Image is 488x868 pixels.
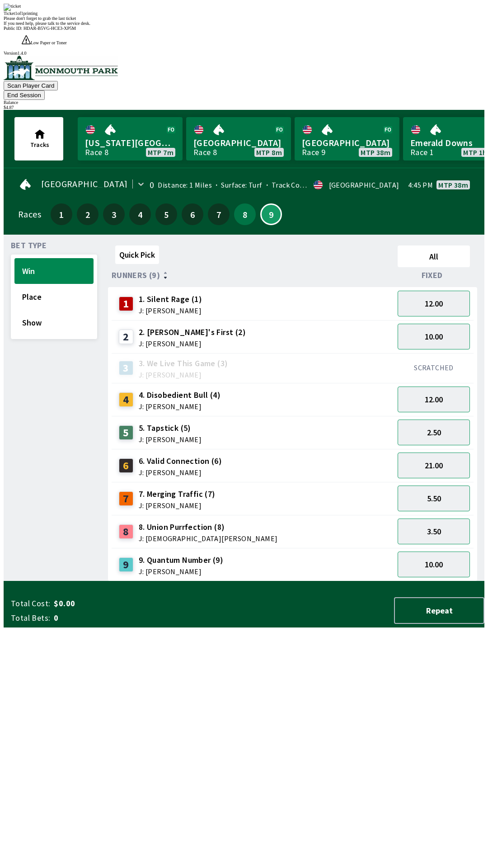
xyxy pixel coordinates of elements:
div: 2 [119,330,133,344]
button: 10.00 [398,552,470,577]
span: J: [PERSON_NAME] [139,340,246,347]
span: [US_STATE][GEOGRAPHIC_DATA] [85,137,175,149]
span: 10.00 [425,331,443,342]
span: 10.00 [425,559,443,570]
div: Races [18,211,41,218]
span: 1 [53,211,70,217]
div: Race 9 [302,149,325,156]
span: 2 [79,211,96,217]
span: J: [PERSON_NAME] [139,307,202,314]
div: Race 1 [410,149,434,156]
div: 8 [119,524,133,539]
button: Win [14,258,94,284]
div: Race 8 [85,149,108,156]
span: 3. We Live This Game (3) [139,358,228,369]
button: Repeat [394,597,484,624]
div: 3 [119,361,133,375]
span: MTP 38m [361,149,390,156]
span: 12.00 [425,394,443,405]
div: Ticket 1 of 1 printing [4,11,484,16]
span: MTP 8m [256,149,282,156]
span: 9. Quantum Number (9) [139,554,223,566]
span: 2. [PERSON_NAME]'s First (2) [139,326,246,338]
div: SCRATCHED [398,363,470,372]
button: 3 [103,203,125,225]
span: MTP 7m [148,149,174,156]
div: 0 [150,181,154,189]
span: J: [PERSON_NAME] [139,403,221,410]
span: 21.00 [425,460,443,471]
span: 8. Union Purrfection (8) [139,521,278,533]
div: 6 [119,458,133,473]
span: Fixed [422,272,443,279]
div: Race 8 [193,149,217,156]
span: Show [22,317,86,328]
span: 4:45 PM [408,181,433,189]
span: J: [PERSON_NAME] [139,371,228,378]
a: [US_STATE][GEOGRAPHIC_DATA]Race 8MTP 7m [78,117,183,160]
div: Balance [4,100,484,105]
button: 8 [234,203,256,225]
span: 5. Tapstick (5) [139,422,202,434]
button: 6 [182,203,203,225]
span: Tracks [30,141,49,149]
span: 3.50 [427,526,441,537]
span: [GEOGRAPHIC_DATA] [41,180,128,188]
div: 4 [119,392,133,407]
a: [GEOGRAPHIC_DATA]Race 9MTP 38m [295,117,399,160]
span: J: [DEMOGRAPHIC_DATA][PERSON_NAME] [139,535,278,542]
button: 10.00 [398,324,470,349]
span: Surface: Turf [212,180,263,189]
div: 1 [119,297,133,311]
span: Distance: 1 Miles [158,180,212,189]
button: Scan Player Card [4,81,58,90]
div: $ 4.87 [4,105,484,110]
span: [GEOGRAPHIC_DATA] [302,137,392,149]
div: Fixed [394,271,474,280]
button: 21.00 [398,453,470,478]
button: Show [14,310,94,335]
span: 7. Merging Traffic (7) [139,488,216,500]
div: Please don't forget to grab the last ticket [4,16,484,21]
button: 5.50 [398,486,470,511]
span: Track Condition: Firm [263,180,342,189]
div: Version 1.4.0 [4,51,484,56]
a: [GEOGRAPHIC_DATA]Race 8MTP 8m [186,117,291,160]
span: 0 [54,613,196,623]
img: venue logo [4,56,118,80]
span: 5.50 [427,493,441,504]
span: Bet Type [11,242,47,249]
span: Runners (9) [112,272,160,279]
div: Runners (9) [112,271,394,280]
span: MTP 38m [438,181,468,189]
span: Repeat [402,605,476,616]
span: All [402,251,466,262]
span: Place [22,292,86,302]
span: J: [PERSON_NAME] [139,436,202,443]
span: 12.00 [425,298,443,309]
div: [GEOGRAPHIC_DATA] [329,181,399,189]
span: 6 [184,211,201,217]
div: 9 [119,557,133,572]
div: 5 [119,425,133,440]
span: HDAR-B5VG-HCE3-XP5M [23,26,76,31]
span: J: [PERSON_NAME] [139,502,216,509]
button: 2 [77,203,99,225]
span: 8 [236,211,253,217]
button: 3.50 [398,519,470,544]
span: 9 [263,212,279,217]
button: Tracks [14,117,63,160]
span: Low Paper or Toner [31,40,67,45]
span: Total Cost: [11,598,50,609]
button: 12.00 [398,387,470,412]
img: ticket [4,4,21,11]
div: 7 [119,491,133,506]
span: Quick Pick [119,250,155,260]
button: 12.00 [398,291,470,316]
button: 7 [208,203,230,225]
span: 3 [105,211,122,217]
span: [GEOGRAPHIC_DATA] [193,137,284,149]
button: 5 [155,203,177,225]
span: 4. Disobedient Bull (4) [139,389,221,401]
div: Public ID: [4,26,484,31]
